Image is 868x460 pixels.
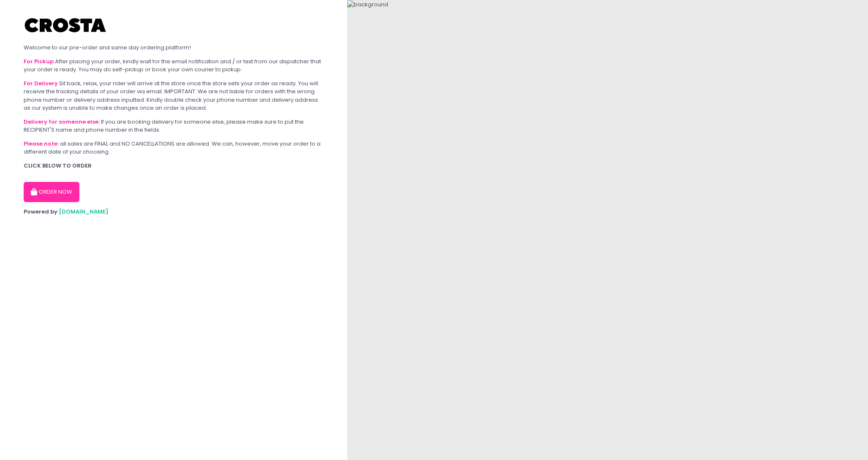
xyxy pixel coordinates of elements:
[59,208,109,216] a: [DOMAIN_NAME]
[24,140,59,148] b: Please note:
[24,57,324,74] div: After placing your order, kindly wait for the email notification and / or text from our dispatche...
[24,118,100,126] b: Delivery for someone else:
[24,140,324,156] div: all sales are FINAL and NO CANCELLATIONS are allowed. We can, however, move your order to a diffe...
[24,57,54,65] b: For Pickup
[24,43,324,52] div: Welcome to our pre-order and same day ordering platform!
[24,118,324,134] div: If you are booking delivery for someone else, please make sure to put the RECIPIENT'S name and ph...
[24,79,324,112] div: Sit back, relax, your rider will arrive at the store once the store sets your order as ready. You...
[347,0,388,9] img: background
[24,182,79,202] button: ORDER NOW
[24,79,58,87] b: For Delivery
[24,208,324,216] div: Powered by
[24,162,324,170] div: CLICK BELOW TO ORDER
[24,13,108,38] img: Crosta Pizzeria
